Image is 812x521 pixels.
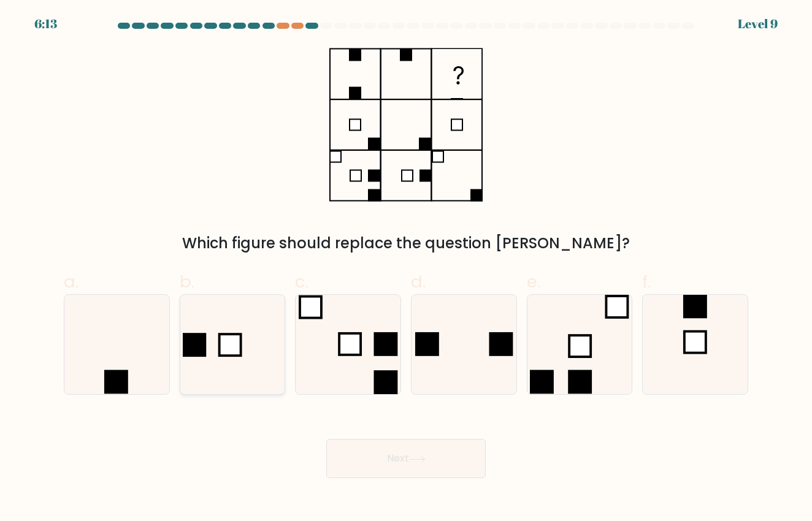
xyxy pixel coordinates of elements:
[180,270,194,294] span: b.
[326,439,486,478] button: Next
[295,270,308,294] span: c.
[411,270,426,294] span: d.
[642,270,651,294] span: f.
[34,15,57,33] div: 6:13
[64,270,79,294] span: a.
[71,232,741,254] div: Which figure should replace the question [PERSON_NAME]?
[527,270,540,294] span: e.
[738,15,778,33] div: Level 9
